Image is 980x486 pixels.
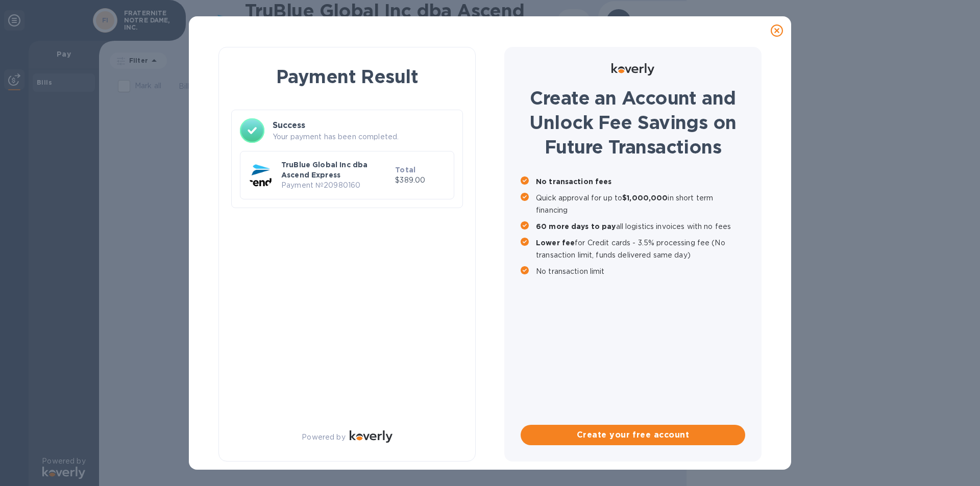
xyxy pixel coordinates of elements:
[273,132,454,142] p: Your payment has been completed.
[395,166,415,174] b: Total
[521,86,745,159] h1: Create an Account and Unlock Fee Savings on Future Transactions
[611,63,654,75] img: Logo
[395,175,446,186] p: $389.00
[281,160,391,180] p: TruBlue Global Inc dba Ascend Express
[529,429,737,441] span: Create your free account
[536,239,575,247] b: Lower fee
[536,192,745,216] p: Quick approval for up to in short term financing
[302,432,345,443] p: Powered by
[536,220,745,233] p: all logistics invoices with no fees
[350,430,393,443] img: Logo
[536,265,745,277] p: No transaction limit
[536,177,612,186] b: No transaction fees
[273,119,454,132] h3: Success
[536,222,616,231] b: 60 more days to pay
[521,425,745,445] button: Create your free account
[536,237,745,261] p: for Credit cards - 3.5% processing fee (No transaction limit, funds delivered same day)
[622,194,668,202] b: $1,000,000
[281,180,391,191] p: Payment № 20980160
[235,64,459,89] h1: Payment Result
